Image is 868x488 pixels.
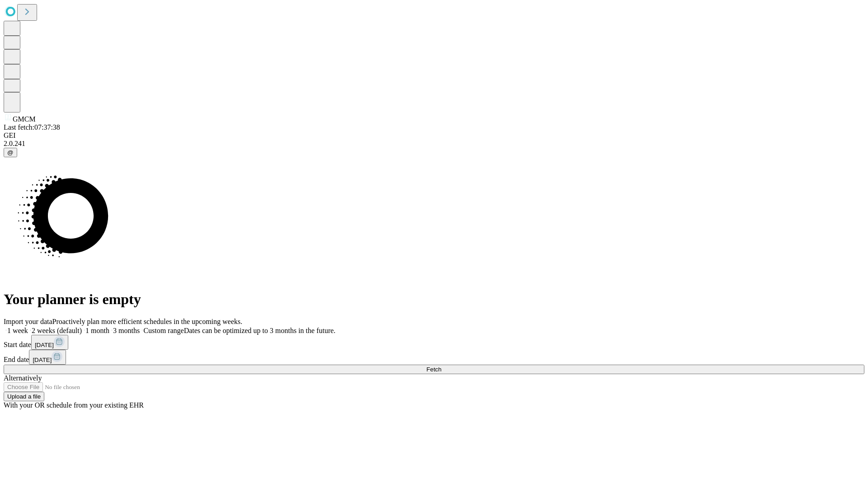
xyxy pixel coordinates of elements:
[7,149,14,156] span: @
[31,335,68,350] button: [DATE]
[4,335,864,350] div: Start date
[143,327,184,334] span: Custom range
[113,327,140,334] span: 3 months
[426,366,441,373] span: Fetch
[35,342,54,348] span: [DATE]
[32,327,82,334] span: 2 weeks (default)
[4,365,864,374] button: Fetch
[4,148,17,157] button: @
[13,115,36,123] span: GMCM
[4,140,864,148] div: 2.0.241
[7,327,28,334] span: 1 week
[4,123,60,131] span: Last fetch: 07:37:38
[4,374,42,382] span: Alternatively
[52,318,242,325] span: Proactively plan more efficient schedules in the upcoming weeks.
[4,318,52,325] span: Import your data
[4,350,864,365] div: End date
[4,291,864,308] h1: Your planner is empty
[184,327,335,334] span: Dates can be optimized up to 3 months in the future.
[4,392,44,401] button: Upload a file
[85,327,109,334] span: 1 month
[33,357,52,363] span: [DATE]
[29,350,66,365] button: [DATE]
[4,401,144,409] span: With your OR schedule from your existing EHR
[4,131,864,140] div: GEI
